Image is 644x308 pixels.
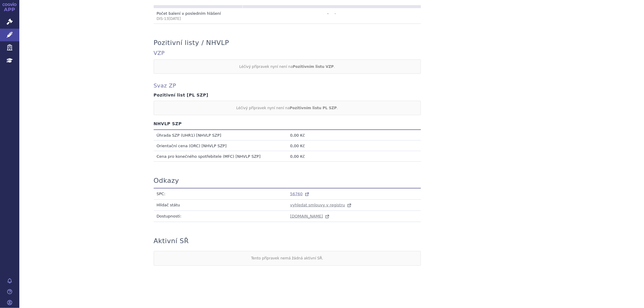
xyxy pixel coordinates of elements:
span: [DATE] [169,17,181,21]
a: 56760 [290,192,310,196]
h4: NHVLP SZP [154,121,510,126]
td: - [243,8,332,24]
a: vyhledat smlouvy v registru [290,203,352,207]
td: Úhrada SZP (UHR1) [NHVLP SZP] [154,130,287,141]
strong: Pozitivním listu PL SZP [290,106,337,110]
span: [DOMAIN_NAME] [290,214,323,218]
h3: Aktivní SŘ [154,237,189,245]
div: Léčivý přípravek nyní není na . [154,101,421,115]
span: 56760 [290,192,303,196]
td: Cena pro konečného spotřebitele (MFC) [NHVLP SZP] [154,151,287,162]
td: 0,00 Kč [287,141,421,151]
h4: VZP [154,50,510,56]
td: SPC: [154,188,287,200]
p: DIS-13 [157,16,240,21]
td: 0,00 Kč [287,151,421,162]
td: - [332,8,421,24]
td: Orientační cena (ORC) [NHVLP SZP] [154,141,287,151]
a: [DOMAIN_NAME] [290,214,330,218]
td: Počet balení v posledním hlášení [154,8,243,24]
strong: Pozitivním listu VZP [293,65,334,69]
h3: Pozitivní listy / NHVLP [154,39,229,47]
h4: Svaz ZP [154,82,510,89]
td: Hlídač státu [154,199,287,211]
div: Léčivý přípravek nyní není na . [154,59,421,74]
td: 0,00 Kč [287,130,421,141]
h3: Odkazy [154,177,179,185]
span: vyhledat smlouvy v registru [290,203,345,207]
div: Tento přípravek nemá žádná aktivní SŘ. [154,251,421,265]
h4: Pozitivní list [PL SZP] [154,93,510,98]
td: Dostupnosti: [154,211,287,222]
